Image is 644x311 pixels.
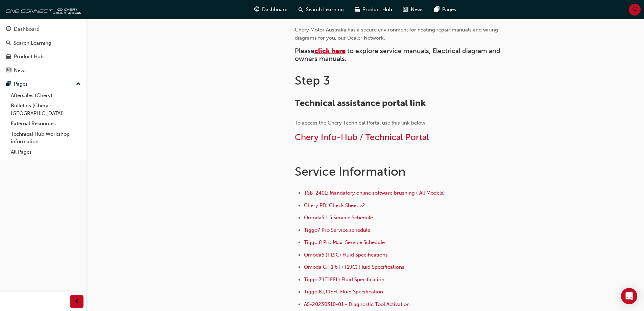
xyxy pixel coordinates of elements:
a: Aftersales (Chery) [8,90,84,101]
a: Bulletins (Chery - [GEOGRAPHIC_DATA]) [8,101,84,118]
span: news-icon [403,5,408,14]
a: click here [314,47,345,55]
span: pages-icon [6,81,11,87]
div: Dashboard [14,25,40,33]
span: Service Information [295,164,406,179]
div: Product Hub [14,53,44,61]
span: prev-icon [74,297,79,306]
span: Please [295,47,314,55]
a: pages-iconPages [429,3,461,17]
span: search-icon [6,40,11,46]
span: guage-icon [6,26,11,32]
a: car-iconProduct Hub [349,3,398,17]
a: news-iconNews [398,3,429,17]
span: Search Learning [306,6,344,14]
span: To access the Chery Technical Portal use this link below [295,120,425,126]
a: Tiggo 8 (T1EFL Fluid Specification [304,289,383,295]
a: search-iconSearch Learning [293,3,349,17]
span: guage-icon [254,5,259,14]
span: Step 3 [295,73,330,88]
button: Pages [3,78,84,90]
span: car-icon [6,54,11,60]
a: Product Hub [3,50,84,63]
a: All Pages [8,147,84,157]
a: Chery Info-Hub / Technical Portal [295,132,429,142]
span: SJ [632,6,638,14]
a: Omoda5 (T19C) Fluid Specifications [304,252,388,258]
a: Search Learning [3,37,84,49]
span: News [411,6,424,14]
span: Technical assistance portal link [295,98,426,108]
a: External Resources [8,118,84,129]
span: Product Hub [362,6,392,14]
a: Omoda GT 1,6T (T19C) Fluid Specifications [304,264,404,270]
span: Dashboard [262,6,288,14]
span: Chery Motor Australia has a secure environment for hosting repair manuals and wiring diagrams for... [295,27,499,41]
a: Chery PDI Check Sheet v2 [304,202,365,208]
span: Pages [442,6,456,14]
span: news-icon [6,68,11,74]
span: search-icon [299,5,303,14]
a: Tiggo7 Pro Service schedule [304,227,370,233]
a: AS-20230310-01 - Diagnostic Tool Activation [304,301,410,307]
a: TSB-2401: Mandatory online software brushing ( All Models) [304,190,445,196]
a: guage-iconDashboard [249,3,293,17]
a: Omoda5 1.5 Service Schedule [304,215,373,221]
a: News [3,64,84,77]
a: Tiggo 8 Pro Max Service Schedule [304,239,385,245]
span: up-icon [76,80,81,89]
button: DashboardSearch LearningProduct HubNews [3,22,84,78]
span: pages-icon [434,5,439,14]
div: Search Learning [14,39,51,47]
div: Open Intercom Messenger [621,288,637,304]
span: car-icon [355,5,360,14]
button: SJ [629,4,641,16]
span: to explore service manuals, Electrical diagram and owners manuals. [295,47,502,63]
a: Dashboard [3,23,84,36]
div: News [14,67,27,74]
a: Tiggo 7 (T1EFL) Fluid Specification [304,276,386,283]
div: Pages [14,80,28,88]
img: oneconnect [3,3,81,16]
a: Technical Hub Workshop information [8,129,84,147]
